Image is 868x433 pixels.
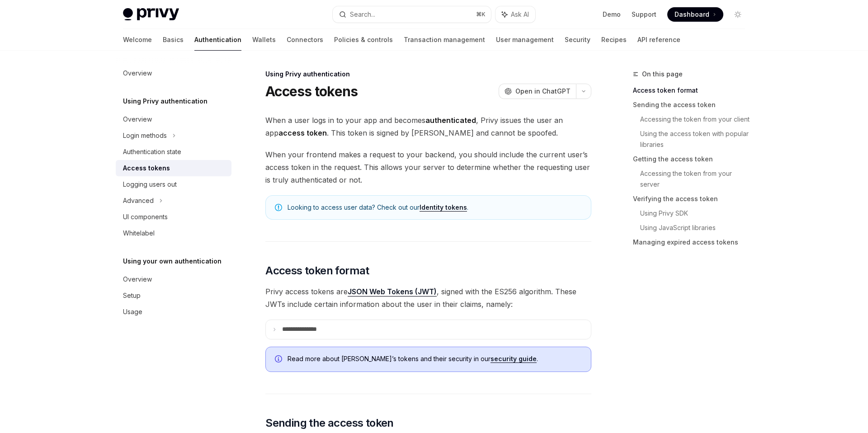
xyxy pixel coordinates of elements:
[287,29,323,51] a: Connectors
[633,235,752,249] a: Managing expired access tokens
[633,83,752,98] a: Access token format
[640,127,752,152] a: Using the access token with popular libraries
[116,111,231,127] a: Overview
[265,285,591,311] span: Privy access tokens are , signed with the ES256 algorithm. These JWTs include certain information...
[252,29,276,51] a: Wallets
[123,306,142,317] div: Usage
[265,416,394,430] span: Sending the access token
[404,29,485,51] a: Transaction management
[425,116,476,125] strong: authenticated
[123,8,179,21] img: light logo
[515,87,571,96] span: Open in ChatGPT
[265,114,591,139] span: When a user logs in to your app and becomes , Privy issues the user an app . This token is signed...
[350,9,375,20] div: Search...
[675,10,709,19] span: Dashboard
[116,144,231,160] a: Authentication state
[116,209,231,225] a: UI components
[640,166,752,192] a: Accessing the token from your server
[265,148,591,186] span: When your frontend makes a request to your backend, you should include the current user’s access ...
[565,29,590,51] a: Security
[731,7,745,22] button: Toggle dark mode
[275,355,284,364] svg: Info
[265,83,358,99] h1: Access tokens
[123,68,152,79] div: Overview
[123,130,167,141] div: Login methods
[123,146,181,157] div: Authentication state
[667,7,723,22] a: Dashboard
[116,271,231,287] a: Overview
[123,96,208,107] h5: Using Privy authentication
[334,29,393,51] a: Policies & controls
[123,114,152,125] div: Overview
[333,6,491,23] button: Search...⌘K
[642,69,683,80] span: On this page
[496,29,554,51] a: User management
[495,6,535,23] button: Ask AI
[123,179,177,190] div: Logging users out
[288,354,582,363] span: Read more about [PERSON_NAME]’s tokens and their security in our .
[348,287,437,297] a: JSON Web Tokens (JWT)
[633,98,752,112] a: Sending the access token
[499,84,576,99] button: Open in ChatGPT
[640,221,752,235] a: Using JavaScript libraries
[123,274,152,285] div: Overview
[640,112,752,127] a: Accessing the token from your client
[275,204,282,211] svg: Note
[116,304,231,320] a: Usage
[116,287,231,304] a: Setup
[116,225,231,241] a: Whitelabel
[116,65,231,81] a: Overview
[123,228,155,239] div: Whitelabel
[601,29,627,51] a: Recipes
[420,203,467,212] a: Identity tokens
[123,29,152,51] a: Welcome
[633,192,752,206] a: Verifying the access token
[640,206,752,221] a: Using Privy SDK
[288,203,582,212] span: Looking to access user data? Check out our .
[476,11,486,18] span: ⌘ K
[116,176,231,193] a: Logging users out
[123,163,170,174] div: Access tokens
[123,195,154,206] div: Advanced
[163,29,184,51] a: Basics
[123,256,222,267] h5: Using your own authentication
[511,10,529,19] span: Ask AI
[194,29,241,51] a: Authentication
[116,160,231,176] a: Access tokens
[491,355,537,363] a: security guide
[278,128,327,137] strong: access token
[265,264,369,278] span: Access token format
[637,29,680,51] a: API reference
[265,70,591,79] div: Using Privy authentication
[632,10,656,19] a: Support
[603,10,621,19] a: Demo
[633,152,752,166] a: Getting the access token
[123,212,168,222] div: UI components
[123,290,141,301] div: Setup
